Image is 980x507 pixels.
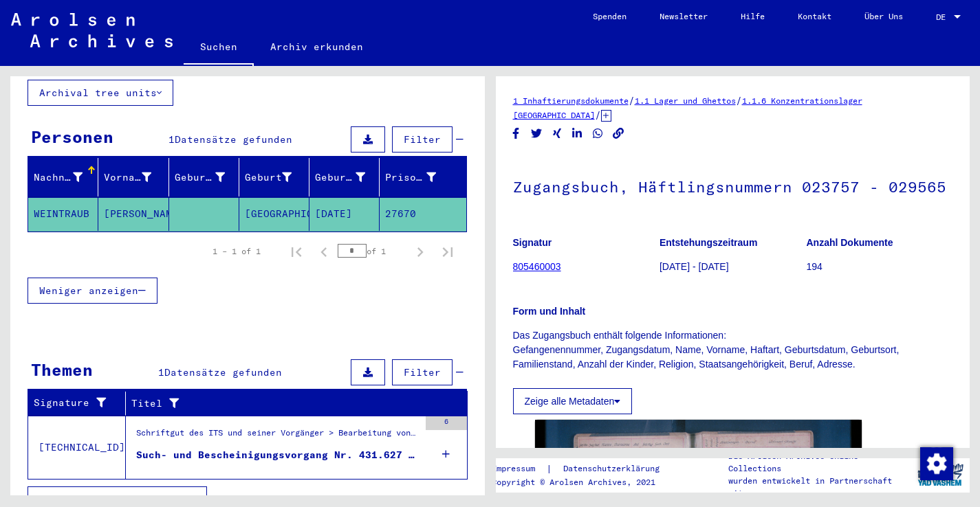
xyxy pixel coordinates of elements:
b: Entstehungszeitraum [660,237,757,248]
img: Arolsen_neg.svg [11,13,173,47]
div: Titel [131,392,454,414]
a: 1.1 Lager und Ghettos [635,95,736,106]
img: Zustimmung ändern [920,447,953,480]
div: Geburtsdatum [315,166,382,188]
div: 1 – 1 of 1 [213,245,261,258]
a: Impressum [492,462,546,476]
div: Schriftgut des ITS und seiner Vorgänger > Bearbeitung von Anfragen > Fallbezogene [MEDICAL_DATA] ... [136,427,419,446]
a: Suchen [184,30,254,66]
td: [TECHNICAL_ID] [28,416,126,479]
span: Filter [404,366,441,379]
b: Anzahl Dokumente [806,237,893,248]
div: Vorname [104,170,151,185]
div: Prisoner # [385,166,453,188]
mat-cell: [GEOGRAPHIC_DATA] [239,197,309,231]
div: Titel [131,396,440,411]
mat-cell: 27670 [380,197,466,231]
div: Geburt‏ [245,170,292,185]
button: Share on WhatsApp [591,125,605,142]
a: Datenschutzerklärung [552,462,676,476]
p: Copyright © Arolsen Archives, 2021 [492,476,676,488]
mat-header-cell: Geburtsname [169,158,239,196]
span: / [736,94,742,106]
span: Alle Ergebnisse anzeigen [39,493,188,506]
p: wurden entwickelt in Partnerschaft mit [728,475,910,499]
mat-cell: [DATE] [309,197,380,231]
button: Copy link [611,125,626,142]
button: Share on Twitter [530,125,544,142]
div: 6 [426,416,467,430]
div: Signature [34,392,129,414]
img: yv_logo.png [915,458,966,492]
mat-cell: [PERSON_NAME] [98,197,168,231]
span: 1 [168,133,175,146]
span: / [595,109,601,121]
button: Zeige alle Metadaten [513,388,633,414]
div: Signature [34,396,115,410]
button: Filter [392,359,453,385]
p: Das Zugangsbuch enthält folgende Informationen: Gefangenennummer, Zugangsdatum, Name, Vorname, Ha... [513,328,953,372]
div: Geburt‏ [245,166,309,188]
div: of 1 [338,245,406,258]
div: Personen [31,124,113,149]
mat-header-cell: Vorname [98,158,168,196]
div: Prisoner # [385,170,435,185]
button: First page [283,238,310,265]
div: Geburtsname [175,170,225,185]
mat-header-cell: Nachname [28,158,98,196]
p: [DATE] - [DATE] [660,260,805,274]
div: Nachname [34,170,83,185]
a: Archiv erkunden [254,30,380,63]
div: Geburtsname [175,166,242,188]
div: Nachname [34,166,100,188]
div: Such- und Bescheinigungsvorgang Nr. 431.627 für [PERSON_NAME] geboren [DEMOGRAPHIC_DATA] [136,448,419,462]
span: Weniger anzeigen [39,284,138,297]
p: Die Arolsen Archives Online-Collections [728,450,910,475]
button: Share on Xing [550,125,565,142]
p: 194 [806,260,952,274]
span: 1 [158,366,164,379]
button: Share on LinkedIn [570,125,585,142]
span: Datensätze gefunden [164,366,282,379]
div: Geburtsdatum [315,170,365,185]
button: Last page [434,238,461,265]
span: Filter [404,133,441,146]
button: Previous page [310,238,338,265]
b: Signatur [513,237,552,248]
h1: Zugangsbuch, Häftlingsnummern 023757 - 029565 [513,155,953,216]
mat-header-cell: Geburtsdatum [309,158,380,196]
button: Filter [392,126,453,153]
b: Form und Inhalt [513,306,586,317]
div: Themen [31,357,93,382]
a: 1 Inhaftierungsdokumente [513,95,629,106]
span: / [629,94,635,106]
mat-header-cell: Prisoner # [380,158,466,196]
button: Archival tree units [28,80,173,106]
mat-cell: WEINTRAUB [28,197,98,231]
div: | [492,462,676,476]
button: Weniger anzeigen [28,278,157,304]
button: Next page [406,238,434,265]
span: Datensätze gefunden [175,133,292,146]
a: 805460003 [513,261,561,272]
mat-header-cell: Geburt‏ [239,158,309,196]
span: DE [936,12,951,22]
div: Vorname [104,166,168,188]
button: Share on Facebook [509,125,523,142]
